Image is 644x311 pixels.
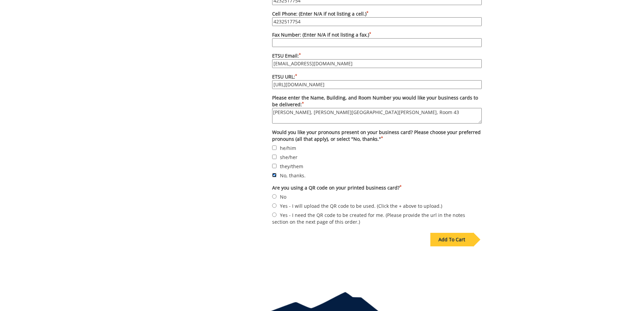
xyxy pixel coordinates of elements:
label: she/her [272,153,482,161]
input: he/him [272,146,277,150]
label: they/them [272,162,482,170]
input: Yes - I need the QR code to be created for me. (Please provide the url in the notes section on th... [272,213,277,217]
input: Cell Phone: (Enter N/A if not listing a cell.)* [272,17,482,26]
label: ETSU Email: [272,52,482,68]
input: No, thanks. [272,173,277,177]
input: Fax Number: (Enter N/A if not listing a fax.)* [272,38,482,47]
label: No, thanks. [272,172,482,179]
input: ETSU URL:* [272,80,482,89]
label: Yes - I need the QR code to be created for me. (Please provide the url in the notes section on th... [272,211,482,225]
label: ETSU URL: [272,73,482,89]
input: Yes - I will upload the QR code to be used. (Click the + above to upload.) [272,203,277,208]
label: Cell Phone: (Enter N/A if not listing a cell.) [272,10,482,26]
input: she/her [272,155,277,159]
input: they/them [272,164,277,168]
textarea: Please enter the Name, Building, and Room Number you would like your business cards to be deliver... [272,108,482,124]
div: Add To Cart [430,233,473,246]
label: Yes - I will upload the QR code to be used. (Click the + above to upload.) [272,202,482,209]
label: he/him [272,144,482,152]
label: Fax Number: (Enter N/A if not listing a fax.) [272,31,482,47]
input: No [272,194,277,199]
input: ETSU Email:* [272,59,482,68]
label: No [272,193,482,200]
label: Are you using a QR code on your printed business card? [272,184,482,191]
label: Would you like your pronouns present on your business card? Please choose your preferred pronouns... [272,129,482,142]
label: Please enter the Name, Building, and Room Number you would like your business cards to be delivered: [272,94,482,124]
